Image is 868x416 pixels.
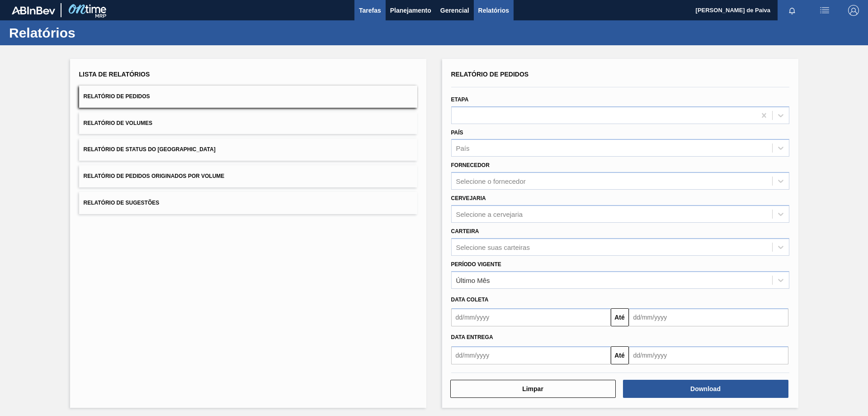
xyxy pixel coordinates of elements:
[451,71,529,78] span: Relatório de Pedidos
[478,5,509,16] span: Relatórios
[79,71,150,78] span: Lista de Relatórios
[451,228,479,234] label: Carteira
[359,5,381,16] span: Tarefas
[629,346,788,364] input: dd/mm/yyyy
[819,5,830,16] img: userActions
[451,195,486,201] label: Cervejaria
[451,308,611,326] input: dd/mm/yyyy
[456,144,470,152] div: País
[451,261,501,268] label: Período Vigente
[451,346,611,364] input: dd/mm/yyyy
[9,28,170,38] h1: Relatórios
[451,162,490,168] label: Fornecedor
[456,177,526,185] div: Selecione o fornecedor
[451,129,463,136] label: País
[79,139,417,161] button: Relatório de Status do [GEOGRAPHIC_DATA]
[79,192,417,214] button: Relatório de Sugestões
[451,334,493,340] span: Data entrega
[451,96,469,103] label: Etapa
[84,200,160,206] span: Relatório de Sugestões
[450,380,616,398] button: Limpar
[611,308,629,326] button: Até
[456,276,490,284] div: Último Mês
[623,380,788,398] button: Download
[84,93,150,100] span: Relatório de Pedidos
[611,346,629,364] button: Até
[778,4,807,17] button: Notificações
[84,120,152,126] span: Relatório de Volumes
[84,173,225,179] span: Relatório de Pedidos Originados por Volume
[848,5,859,16] img: Logout
[84,146,216,153] span: Relatório de Status do [GEOGRAPHIC_DATA]
[79,165,417,187] button: Relatório de Pedidos Originados por Volume
[440,5,469,16] span: Gerencial
[12,6,55,14] img: TNhmsLtSVTkK8tSr43FrP2fwEKptu5GPRR3wAAAABJRU5ErkJggg==
[456,243,530,251] div: Selecione suas carteiras
[451,296,489,303] span: Data coleta
[629,308,788,326] input: dd/mm/yyyy
[456,210,523,218] div: Selecione a cervejaria
[79,112,417,134] button: Relatório de Volumes
[79,86,417,108] button: Relatório de Pedidos
[390,5,431,16] span: Planejamento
